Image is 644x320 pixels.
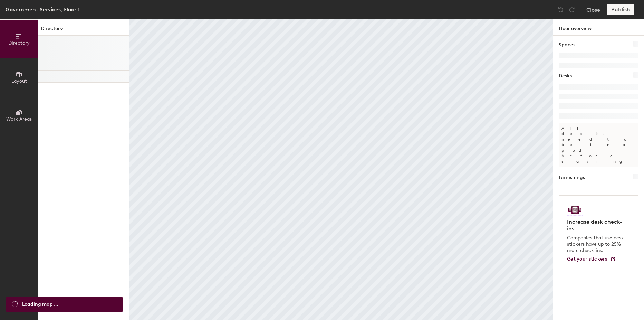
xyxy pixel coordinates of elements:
[568,6,575,13] img: Redo
[38,25,129,36] h1: Directory
[559,123,638,167] p: All desks need to be in a pod before saving
[11,78,27,84] span: Layout
[567,256,616,262] a: Get your stickers
[22,301,58,308] span: Loading map ...
[553,19,644,36] h1: Floor overview
[567,204,583,216] img: Sticker logo
[129,19,553,320] canvas: Map
[559,41,575,49] h1: Spaces
[567,218,626,232] h4: Increase desk check-ins
[557,6,564,13] img: Undo
[559,72,572,80] h1: Desks
[559,174,585,181] h1: Furnishings
[586,4,600,15] button: Close
[8,40,30,46] span: Directory
[567,235,626,254] p: Companies that use desk stickers have up to 25% more check-ins.
[6,116,32,122] span: Work Areas
[6,5,80,14] div: Government Services, Floor 1
[567,256,607,262] span: Get your stickers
